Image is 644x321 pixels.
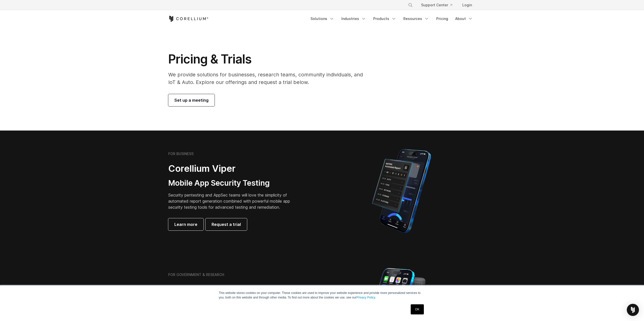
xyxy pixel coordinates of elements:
[174,97,209,103] span: Set up a meeting
[338,14,369,23] a: Industries
[168,52,370,67] h1: Pricing & Trials
[452,14,476,23] a: About
[307,14,337,23] a: Solutions
[411,304,424,314] a: OK
[219,291,425,300] p: This website stores cookies on your computer. These cookies are used to improve your website expe...
[402,1,476,10] div: Navigation Menu
[400,14,432,23] a: Resources
[458,1,476,10] a: Login
[168,94,215,106] a: Set up a meeting
[168,16,209,22] a: Corellium Home
[205,218,247,230] a: Request a trial
[627,304,639,316] div: Open Intercom Messenger
[168,192,298,210] p: Security pentesting and AppSec teams will love the simplicity of automated report generation comb...
[357,296,376,299] a: Privacy Policy.
[168,178,298,188] h3: Mobile App Security Testing
[370,14,399,23] a: Products
[168,272,224,277] h6: FOR GOVERNMENT & RESEARCH
[433,14,451,23] a: Pricing
[168,163,298,174] h2: Corellium Viper
[307,14,476,23] div: Navigation Menu
[168,284,310,295] h2: Corellium Falcon
[406,1,415,10] button: Search
[363,147,440,235] img: Corellium MATRIX automated report on iPhone showing app vulnerability test results across securit...
[168,218,203,230] a: Learn more
[168,71,370,86] p: We provide solutions for businesses, research teams, community individuals, and IoT & Auto. Explo...
[174,221,197,227] span: Learn more
[212,221,241,227] span: Request a trial
[417,1,456,10] a: Support Center
[168,152,194,156] h6: FOR BUSINESS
